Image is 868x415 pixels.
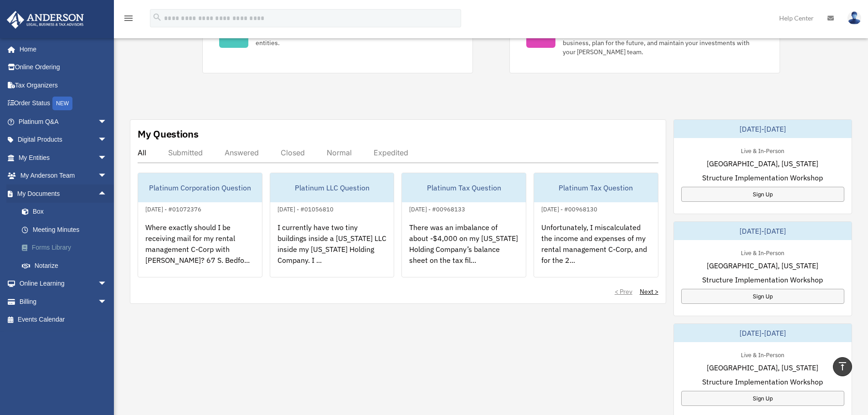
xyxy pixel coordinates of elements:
span: arrow_drop_down [98,113,116,131]
div: Normal [327,148,352,157]
a: Billingarrow_drop_down [6,292,121,311]
a: Sign Up [681,391,844,406]
a: My Documentsarrow_drop_up [6,184,121,203]
div: Platinum Tax Question [402,173,526,202]
a: Meeting Minutes [13,220,121,239]
span: arrow_drop_down [98,131,116,149]
img: Anderson Advisors Platinum Portal [4,11,87,29]
a: Platinum Tax Question[DATE] - #00968130Unfortunately, I miscalculated the income and expenses of ... [534,173,658,277]
span: arrow_drop_down [98,292,116,311]
div: Where exactly should I be receiving mail for my rental management C-Corp with [PERSON_NAME]? 67 S... [138,215,262,286]
div: Platinum Tax Question [534,173,658,202]
div: I currently have two tiny buildings inside a [US_STATE] LLC inside my [US_STATE] Holding Company.... [270,215,394,286]
a: Order StatusNEW [6,94,121,113]
span: arrow_drop_down [98,275,116,293]
a: Next > [640,287,658,296]
a: Sign Up [681,289,844,304]
a: Platinum Q&Aarrow_drop_down [6,113,121,131]
a: menu [123,16,134,24]
span: arrow_drop_down [98,167,116,185]
a: Events Calendar [6,311,121,329]
div: [DATE]-[DATE] [674,222,852,240]
span: [GEOGRAPHIC_DATA], [US_STATE] [707,362,818,373]
a: Online Ordering [6,58,121,77]
a: Platinum Tax Question[DATE] - #00968133There was an imbalance of about -$4,000 on my [US_STATE] H... [401,173,526,277]
div: Platinum Corporation Question [138,173,262,202]
div: Platinum LLC Question [270,173,394,202]
i: vertical_align_top [837,361,848,372]
a: Home [6,40,116,58]
a: vertical_align_top [833,357,852,376]
div: [DATE]-[DATE] [674,120,852,138]
span: Structure Implementation Workshop [702,274,823,285]
i: menu [123,13,134,24]
div: [DATE] - #01056810 [270,204,341,213]
div: [DATE] - #00968133 [402,204,473,213]
a: My Anderson Teamarrow_drop_down [6,167,121,185]
div: Expedited [374,148,408,157]
div: [DATE]-[DATE] [674,324,852,342]
a: Platinum Corporation Question[DATE] - #01072376Where exactly should I be receiving mail for my re... [138,173,262,277]
div: Live & In-Person [734,247,791,257]
a: Platinum LLC Question[DATE] - #01056810I currently have two tiny buildings inside a [US_STATE] LL... [270,173,395,277]
span: arrow_drop_down [98,149,116,167]
div: Unfortunately, I miscalculated the income and expenses of my rental management C-Corp, and for th... [534,215,658,286]
img: User Pic [847,11,861,25]
a: Forms Library [13,239,121,257]
a: Digital Productsarrow_drop_down [6,131,121,149]
div: Closed [281,148,305,157]
div: NEW [52,97,72,110]
span: [GEOGRAPHIC_DATA], [US_STATE] [707,260,818,271]
i: search [152,12,162,22]
div: There was an imbalance of about -$4,000 on my [US_STATE] Holding Company’s balance sheet on the t... [402,215,526,286]
span: Structure Implementation Workshop [702,172,823,183]
div: Live & In-Person [734,349,791,359]
a: Sign Up [681,187,844,202]
div: [DATE] - #01072376 [138,204,209,213]
a: Box [13,203,121,221]
div: Submitted [168,148,203,157]
div: Live & In-Person [734,145,791,155]
div: All [138,148,146,157]
div: Answered [225,148,259,157]
a: Notarize [13,256,121,275]
a: My Entitiesarrow_drop_down [6,149,121,167]
span: Structure Implementation Workshop [702,376,823,387]
a: Tax Organizers [6,76,121,94]
span: [GEOGRAPHIC_DATA], [US_STATE] [707,158,818,169]
span: arrow_drop_up [98,184,116,203]
div: My Questions [138,127,199,141]
a: Online Learningarrow_drop_down [6,275,121,293]
div: [DATE] - #00968130 [534,204,605,213]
